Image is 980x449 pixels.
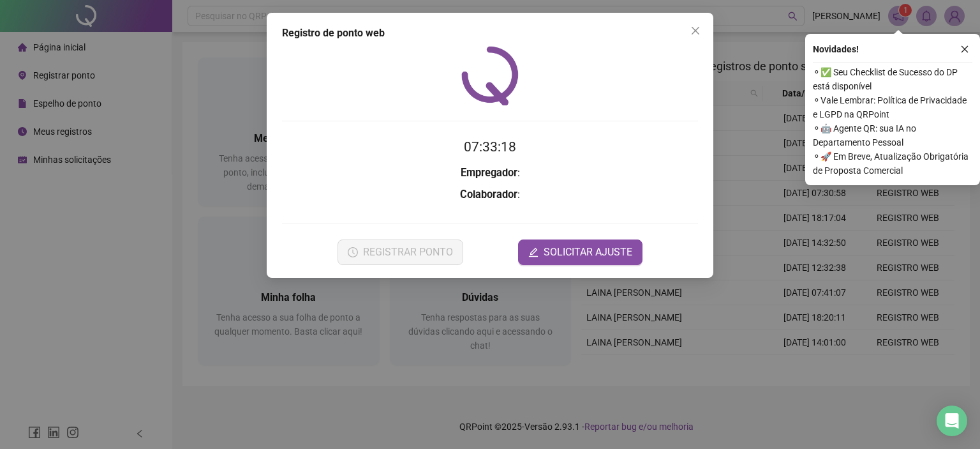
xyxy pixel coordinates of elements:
[464,139,516,155] time: 07:33:18
[460,188,517,201] strong: Colaborador
[813,149,972,178] span: ⚬ 🚀 Em Breve, Atualização Obrigatória de Proposta Comercial
[813,65,972,93] span: ⚬ ✅ Seu Checklist de Sucesso do DP está disponível
[461,167,517,179] strong: Empregador
[282,26,698,41] div: Registro de ponto web
[813,93,972,121] span: ⚬ Vale Lembrar: Política de Privacidade e LGPD na QRPoint
[338,240,463,265] button: REGISTRAR PONTO
[282,186,698,203] h3: :
[461,46,519,105] img: QRPoint
[937,406,967,436] div: Open Intercom Messenger
[813,42,859,56] span: Novidades !
[685,20,706,41] button: Close
[960,45,969,54] span: close
[528,247,538,257] span: edit
[544,245,632,260] span: SOLICITAR AJUSTE
[690,26,701,36] span: close
[518,240,642,265] button: editSOLICITAR AJUSTE
[282,165,698,181] h3: :
[813,121,972,149] span: ⚬ 🤖 Agente QR: sua IA no Departamento Pessoal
